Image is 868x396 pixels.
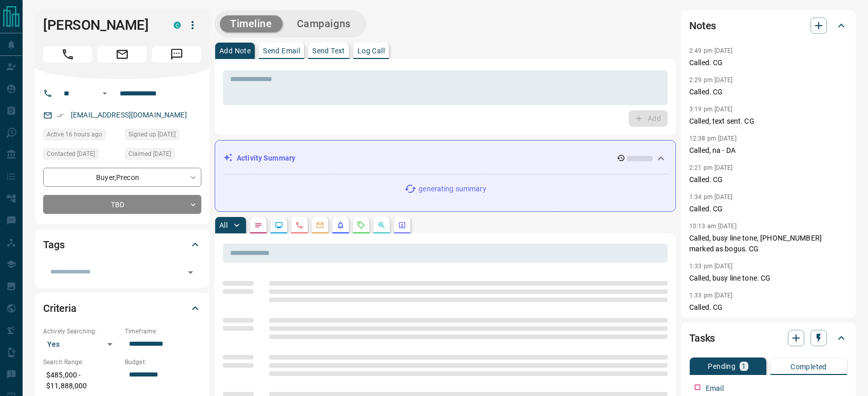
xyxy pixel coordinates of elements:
div: Tue Feb 18 2025 [125,148,201,163]
div: Yes [43,336,120,352]
p: Send Text [312,47,345,54]
p: Called. CG [689,204,847,214]
svg: Calls [295,221,304,229]
div: Mon Aug 11 2025 [43,129,120,143]
p: All [219,222,228,229]
p: Budget: [125,358,201,367]
h2: Notes [689,17,716,34]
span: Message [152,46,201,63]
svg: Lead Browsing Activity [275,221,283,229]
div: Tasks [689,326,847,350]
svg: Opportunities [378,221,386,229]
p: Add Note [219,47,251,54]
div: Activity Summary [223,149,667,168]
span: Call [43,46,92,63]
div: Tags [43,232,201,257]
button: Campaigns [287,15,361,32]
span: Contacted [DATE] [47,149,95,159]
button: Open [99,87,111,100]
p: Called, na - DA [689,145,847,156]
p: Search Range: [43,358,120,367]
p: Actively Searching: [43,327,120,336]
p: Activity Summary [237,153,295,164]
svg: Agent Actions [398,221,406,229]
h1: [PERSON_NAME] [43,17,158,33]
button: Timeline [220,15,282,32]
p: Email [706,383,724,394]
p: Send Email [263,47,300,54]
svg: Notes [254,221,262,229]
svg: Requests [357,221,365,229]
div: TBD [43,195,201,214]
p: Pending [708,363,735,370]
p: Completed [790,363,827,370]
p: 2:29 pm [DATE] [689,76,733,84]
span: Signed up [DATE] [128,129,176,140]
div: Criteria [43,296,201,321]
h2: Tasks [689,330,715,346]
span: Email [98,46,147,63]
p: 1 [742,363,746,370]
p: Called. CG [689,174,847,185]
p: 2:21 pm [DATE] [689,164,733,171]
p: Called, text sent. CG [689,116,847,127]
p: Called. CG [689,302,847,313]
svg: Listing Alerts [336,221,345,229]
p: 1:33 pm [DATE] [689,263,733,270]
svg: Email Verified [56,112,64,119]
div: Thu Jul 03 2025 [43,148,120,163]
p: Called, busy line tone. CG [689,273,847,284]
span: Claimed [DATE] [128,149,171,159]
p: 1:33 pm [DATE] [689,292,733,299]
p: Called, busy line tone, [PHONE_NUMBER] marked as bogus. CG [689,233,847,254]
p: Called. CG [689,57,847,68]
p: $485,000 - $11,888,000 [43,367,120,394]
div: Buyer , Precon [43,168,201,187]
p: 2:49 pm [DATE] [689,47,733,54]
p: 12:38 pm [DATE] [689,135,737,142]
div: Sat Apr 20 2024 [125,129,201,143]
p: 10:13 am [DATE] [689,223,737,230]
h2: Criteria [43,300,77,316]
div: condos.ca [174,22,181,29]
p: 1:34 pm [DATE] [689,193,733,201]
h2: Tags [43,236,64,253]
button: Open [183,265,198,280]
span: Active 16 hours ago [47,129,102,140]
p: Timeframe: [125,327,201,336]
p: Called. CG [689,87,847,97]
p: 3:19 pm [DATE] [689,106,733,113]
svg: Emails [316,221,324,229]
div: Notes [689,13,847,38]
p: Log Call [357,47,385,54]
a: [EMAIL_ADDRESS][DOMAIN_NAME] [71,111,187,119]
p: generating summary [419,184,486,194]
